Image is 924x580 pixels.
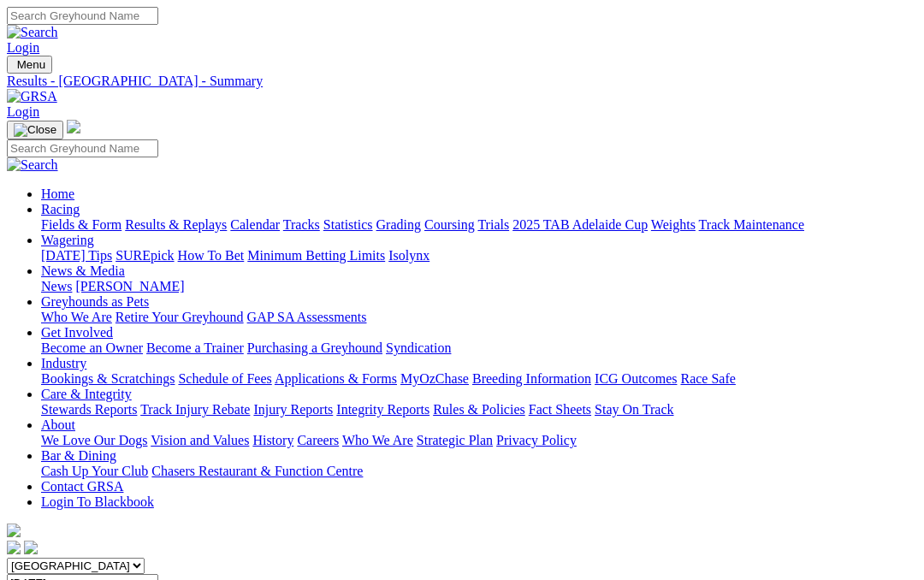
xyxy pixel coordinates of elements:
[125,217,227,232] a: Results & Replays
[140,402,250,417] a: Track Injury Rebate
[41,279,72,293] a: News
[7,89,57,104] img: GRSA
[376,217,421,232] a: Grading
[247,340,382,355] a: Purchasing a Greyhound
[75,279,184,293] a: [PERSON_NAME]
[41,263,125,278] a: News & Media
[477,217,509,232] a: Trials
[41,448,116,463] a: Bar & Dining
[41,248,917,263] div: Wagering
[146,340,244,355] a: Become a Trainer
[400,371,469,386] a: MyOzChase
[41,494,154,509] a: Login To Blackbook
[247,310,367,324] a: GAP SA Assessments
[41,479,123,494] a: Contact GRSA
[41,371,175,386] a: Bookings & Scratchings
[41,433,917,448] div: About
[24,541,38,554] img: twitter.svg
[595,371,677,386] a: ICG Outcomes
[41,217,121,232] a: Fields & Form
[41,371,917,387] div: Industry
[336,402,429,417] a: Integrity Reports
[14,123,56,137] img: Close
[7,40,39,55] a: Login
[7,121,63,139] button: Toggle navigation
[151,464,363,478] a: Chasers Restaurant & Function Centre
[7,541,21,554] img: facebook.svg
[41,340,143,355] a: Become an Owner
[41,464,917,479] div: Bar & Dining
[178,248,245,263] a: How To Bet
[41,202,80,216] a: Racing
[253,402,333,417] a: Injury Reports
[41,340,917,356] div: Get Involved
[496,433,577,447] a: Privacy Policy
[7,7,158,25] input: Search
[41,402,137,417] a: Stewards Reports
[41,433,147,447] a: We Love Our Dogs
[115,248,174,263] a: SUREpick
[529,402,591,417] a: Fact Sheets
[7,139,158,157] input: Search
[424,217,475,232] a: Coursing
[512,217,648,232] a: 2025 TAB Adelaide Cup
[7,104,39,119] a: Login
[41,186,74,201] a: Home
[417,433,493,447] a: Strategic Plan
[297,433,339,447] a: Careers
[7,157,58,173] img: Search
[178,371,271,386] a: Schedule of Fees
[247,248,385,263] a: Minimum Betting Limits
[230,217,280,232] a: Calendar
[67,120,80,133] img: logo-grsa-white.png
[115,310,244,324] a: Retire Your Greyhound
[275,371,397,386] a: Applications & Forms
[41,356,86,370] a: Industry
[41,325,113,340] a: Get Involved
[41,294,149,309] a: Greyhounds as Pets
[283,217,320,232] a: Tracks
[41,248,112,263] a: [DATE] Tips
[388,248,429,263] a: Isolynx
[41,417,75,432] a: About
[17,58,45,71] span: Menu
[151,433,249,447] a: Vision and Values
[699,217,804,232] a: Track Maintenance
[41,464,148,478] a: Cash Up Your Club
[680,371,735,386] a: Race Safe
[595,402,673,417] a: Stay On Track
[386,340,451,355] a: Syndication
[342,433,413,447] a: Who We Are
[472,371,591,386] a: Breeding Information
[7,25,58,40] img: Search
[7,74,917,89] a: Results - [GEOGRAPHIC_DATA] - Summary
[41,310,112,324] a: Who We Are
[41,402,917,417] div: Care & Integrity
[41,233,94,247] a: Wagering
[7,524,21,537] img: logo-grsa-white.png
[41,279,917,294] div: News & Media
[41,387,132,401] a: Care & Integrity
[252,433,293,447] a: History
[323,217,373,232] a: Statistics
[7,56,52,74] button: Toggle navigation
[651,217,696,232] a: Weights
[41,310,917,325] div: Greyhounds as Pets
[433,402,525,417] a: Rules & Policies
[41,217,917,233] div: Racing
